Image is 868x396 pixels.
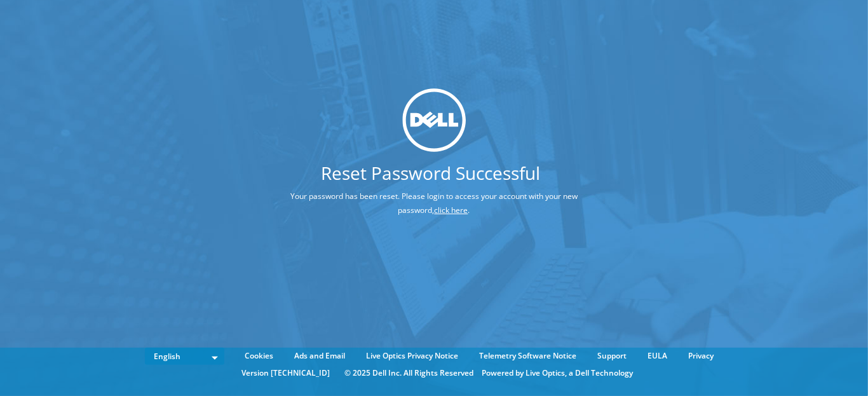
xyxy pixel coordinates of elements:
a: Support [588,349,637,363]
a: EULA [639,349,677,363]
a: Cookies [236,349,283,363]
p: Your password has been reset. Please login to access your account with your new password, . [217,189,651,217]
a: click here [435,205,468,215]
img: dell_svg_logo.svg [402,88,466,152]
li: Version [TECHNICAL_ID] [235,366,336,380]
a: Ads and Email [285,349,355,363]
a: Telemetry Software Notice [470,349,587,363]
a: Privacy [679,349,724,363]
h1: Reset Password Successful [217,164,645,182]
li: Powered by Live Optics, a Dell Technology [482,366,633,380]
a: Live Optics Privacy Notice [357,349,468,363]
li: © 2025 Dell Inc. All Rights Reserved [338,366,480,380]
